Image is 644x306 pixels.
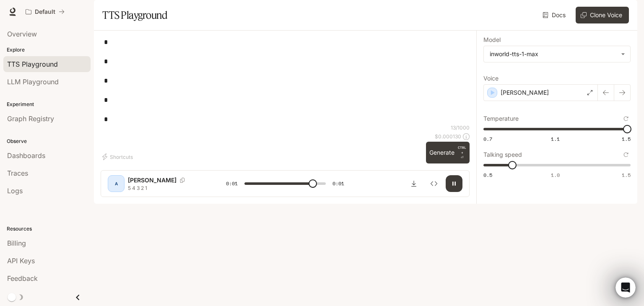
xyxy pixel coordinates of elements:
[458,145,466,160] p: ⏎
[483,75,499,81] p: Voice
[541,7,569,23] a: Docs
[35,8,55,16] p: Default
[484,46,630,62] div: inworld-tts-1-max
[483,171,492,179] span: 0.5
[426,142,470,163] button: GenerateCTRL +⏎
[102,7,167,23] h1: TTS Playground
[458,145,466,155] p: CTRL +
[483,116,519,122] p: Temperature
[22,3,68,20] button: All workspaces
[128,176,177,184] p: [PERSON_NAME]
[405,175,422,192] button: Download audio
[483,135,492,143] span: 0.7
[621,114,631,123] button: Reset to default
[490,50,617,58] div: inworld-tts-1-max
[615,277,636,298] iframe: Intercom live chat
[101,150,136,163] button: Shortcuts
[576,7,629,23] button: Clone Voice
[551,171,560,179] span: 1.0
[226,179,238,188] span: 0:01
[483,152,522,158] p: Talking speed
[622,135,631,143] span: 1.5
[483,37,501,43] p: Model
[128,184,206,192] p: 5 4 3 2 1
[551,135,560,143] span: 1.1
[332,179,344,188] span: 0:01
[177,178,188,183] button: Copy Voice ID
[426,175,442,192] button: Inspect
[109,177,123,190] div: A
[622,171,631,179] span: 1.5
[501,88,549,97] p: [PERSON_NAME]
[621,150,631,159] button: Reset to default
